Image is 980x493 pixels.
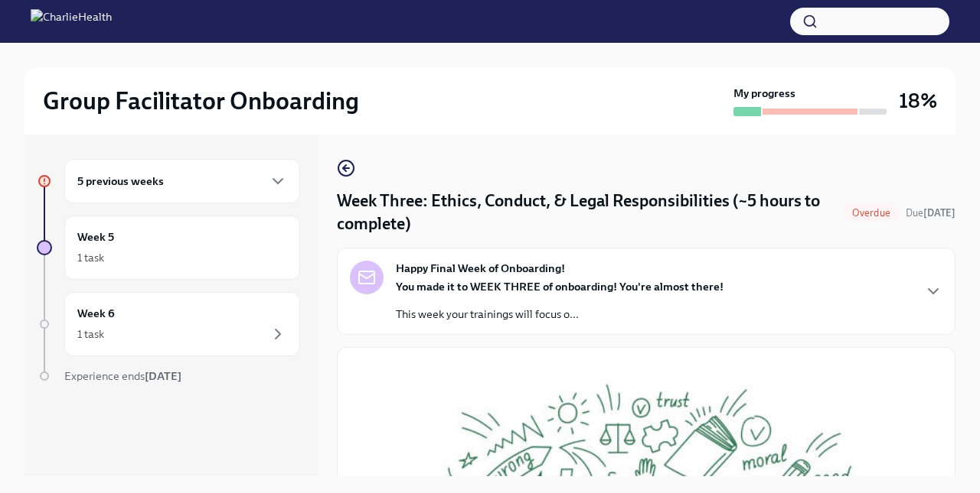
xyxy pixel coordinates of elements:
span: September 15th, 2025 10:00 [906,206,955,220]
strong: You made it to WEEK THREE of onboarding! You're almost there! [396,280,724,294]
strong: [DATE] [923,207,955,219]
h3: 18% [899,87,937,115]
a: Week 51 task [37,216,300,280]
h6: Week 5 [77,229,114,245]
strong: My progress [733,86,795,101]
h6: 5 previous weeks [77,173,164,190]
span: Due [906,207,955,219]
h4: Week Three: Ethics, Conduct, & Legal Responsibilities (~5 hours to complete) [337,190,837,235]
span: Experience ends [64,369,181,383]
strong: Happy Final Week of Onboarding! [396,261,565,276]
a: Week 61 task [37,292,300,356]
h2: Group Facilitator Onboarding [43,86,359,116]
h6: Week 6 [77,305,115,322]
div: 1 task [77,250,104,265]
p: This week your trainings will focus o... [396,307,724,322]
img: CharlieHealth [31,9,112,34]
div: 5 previous weeks [64,159,300,203]
strong: [DATE] [145,369,181,383]
span: Overdue [843,207,900,219]
div: 1 task [77,326,104,342]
